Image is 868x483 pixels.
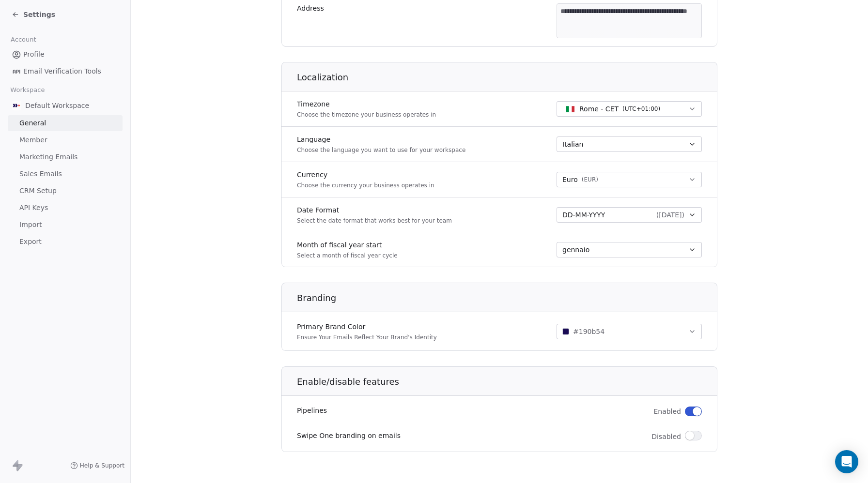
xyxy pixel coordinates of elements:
[297,252,398,259] p: Select a month of fiscal year cycle
[23,10,55,19] span: Settings
[19,220,42,230] span: Import
[297,333,437,341] p: Ensure Your Emails Reflect Your Brand's Identity
[8,234,123,250] a: Export
[19,237,42,247] span: Export
[297,431,401,440] label: Swipe One branding on emails
[622,105,660,113] span: ( UTC+01:00 )
[80,462,124,469] span: Help & Support
[557,324,702,339] button: #190b54
[297,205,452,215] label: Date Format
[19,203,48,213] span: API Keys
[297,111,436,119] p: Choose the timezone your business operates in
[297,217,452,225] p: Select the date format that works best for your team
[297,292,718,304] h1: Branding
[6,32,40,47] span: Account
[656,210,684,220] span: ( [DATE] )
[297,146,465,154] p: Choose the language you want to use for your workspace
[12,101,21,110] img: AVATAR%20METASKILL%20-%20Colori%20Positivo.png
[297,170,434,180] label: Currency
[297,322,437,332] label: Primary Brand Color
[297,406,327,415] label: Pipelines
[19,135,47,145] span: Member
[8,46,123,62] a: Profile
[297,3,324,13] label: Address
[297,72,718,83] h1: Localization
[573,327,604,337] span: #190b54
[562,139,583,149] span: Italian
[8,200,123,216] a: API Keys
[6,83,49,97] span: Workspace
[562,175,578,185] span: Euro
[297,99,436,109] label: Timezone
[835,450,858,473] div: Open Intercom Messenger
[297,135,465,144] label: Language
[297,240,398,250] label: Month of fiscal year start
[653,407,681,416] span: Enabled
[297,376,718,388] h1: Enable/disable features
[8,132,123,148] a: Member
[579,104,619,114] span: Rome - CET
[557,172,702,187] button: Euro(EUR)
[19,152,77,162] span: Marketing Emails
[297,181,434,189] p: Choose the currency your business operates in
[8,166,123,182] a: Sales Emails
[562,210,605,220] span: DD-MM-YYYY
[8,149,123,165] a: Marketing Emails
[19,169,62,179] span: Sales Emails
[562,245,589,255] span: gennaio
[23,49,45,60] span: Profile
[8,115,123,131] a: General
[8,217,123,233] a: Import
[12,10,55,19] a: Settings
[23,66,101,76] span: Email Verification Tools
[8,63,123,79] a: Email Verification Tools
[25,101,89,110] span: Default Workspace
[651,432,681,441] span: Disabled
[19,118,46,128] span: General
[557,101,702,117] button: Rome - CET(UTC+01:00)
[19,186,57,196] span: CRM Setup
[582,176,598,183] span: ( EUR )
[8,183,123,199] a: CRM Setup
[70,462,124,469] a: Help & Support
